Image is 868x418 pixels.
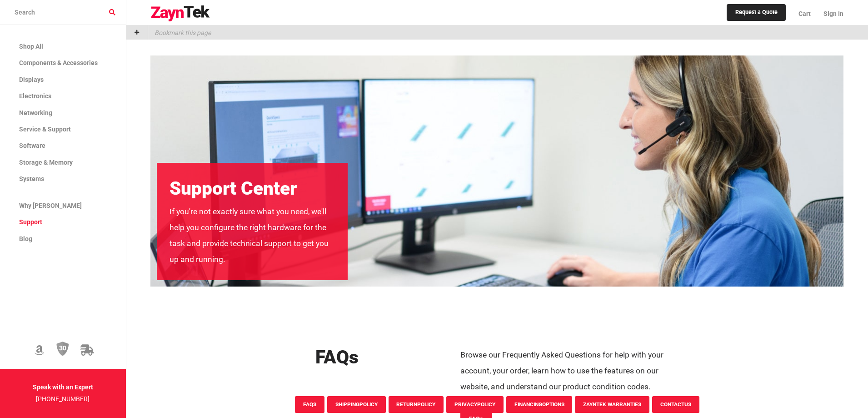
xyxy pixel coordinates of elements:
a: Cart [792,2,817,25]
span: Financing [514,401,542,408]
span: Components & Accessories [19,59,98,66]
span: Zayn [583,401,596,408]
span: Return [396,401,417,408]
span: Displays [19,76,44,83]
span: Electronics [19,92,51,100]
button: ReturnPolicy [389,397,444,413]
a: Request a Quote [727,4,786,21]
span: Cart [798,10,811,17]
img: 30 Day Return Policy [56,341,69,357]
strong: Speak with an Expert [33,383,93,391]
p: If you're not exactly sure what you need, we'll help you configure the right hardware for the tas... [170,204,335,267]
span: Blog [19,235,32,242]
h2: Support Center [170,178,335,199]
span: Contact [660,401,684,408]
span: Support [19,218,42,226]
span: Shipping [335,401,359,408]
span: Storage & Memory [19,159,73,166]
h2: FAQs [315,347,429,368]
button: ZaynTek Warranties [575,397,649,413]
img: logo [150,5,210,22]
button: FAQs [295,397,324,413]
button: ShippingPolicy [327,397,386,413]
p: Browse our Frequently Asked Questions for help with your account, your order, learn how to use th... [460,347,679,403]
button: FinancingOptions [506,397,573,413]
button: PrivacyPolicy [446,397,504,413]
span: Why [PERSON_NAME] [19,202,82,209]
span: Service & Support [19,126,71,133]
span: Networking [19,109,52,116]
span: Software [19,142,45,149]
span: Shop All [19,43,43,50]
p: Bookmark this page [148,25,211,40]
a: Sign In [817,2,843,25]
button: ContactUs [652,397,699,413]
a: [PHONE_NUMBER] [36,395,90,403]
span: Systems [19,175,44,182]
span: Privacy [454,401,477,408]
img: images%2Fcms-images%2FDSC04524.jpg-min.jpg.png [150,55,843,287]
